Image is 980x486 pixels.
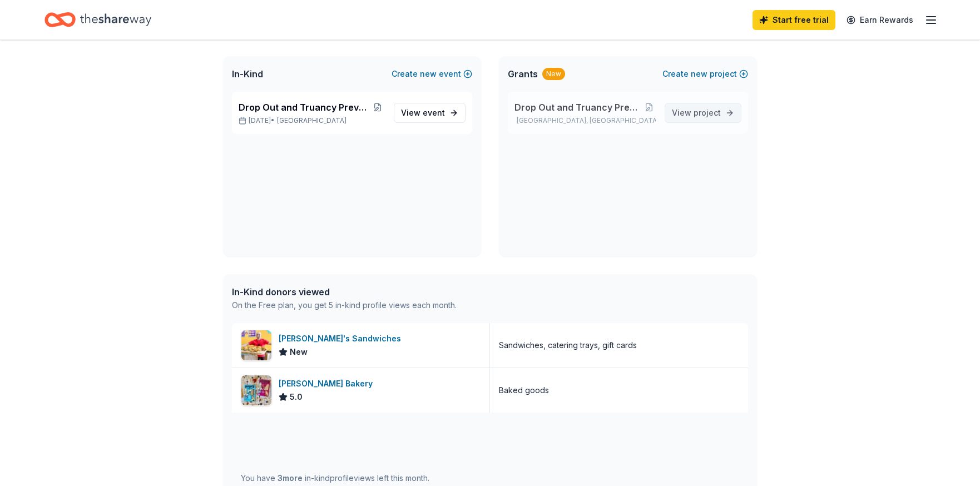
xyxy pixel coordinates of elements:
button: Createnewproject [662,67,748,81]
div: New [542,68,565,80]
a: Earn Rewards [840,10,920,30]
span: new [691,67,707,81]
div: On the Free plan, you get 5 in-kind profile views each month. [232,299,457,312]
span: event [423,108,445,117]
img: Image for Bobo's Bakery [241,375,271,405]
span: New [290,345,308,359]
span: 3 more [278,473,303,483]
div: [PERSON_NAME] Bakery [279,377,377,390]
button: Createnewevent [392,67,472,81]
span: View [672,106,721,120]
a: View event [394,103,466,123]
a: View project [665,103,741,123]
p: [GEOGRAPHIC_DATA], [GEOGRAPHIC_DATA] [514,116,656,125]
span: [GEOGRAPHIC_DATA] [277,116,347,125]
span: 5.0 [290,390,303,404]
div: [PERSON_NAME]'s Sandwiches [279,332,405,345]
span: In-Kind [232,67,263,81]
a: Home [44,7,151,33]
p: [DATE] • [239,116,385,125]
img: Image for Ike's Sandwiches [241,330,271,360]
span: Grants [508,67,538,81]
span: project [694,108,721,117]
span: new [420,67,437,81]
span: Drop Out and Truancy Prevention Programming [239,101,371,114]
span: Drop Out and Truancy Prevention Programming [514,101,642,114]
div: You have in-kind profile views left this month. [241,472,429,485]
div: In-Kind donors viewed [232,285,457,299]
div: Baked goods [499,384,549,397]
span: View [401,106,445,120]
a: Start free trial [753,10,835,30]
div: Sandwiches, catering trays, gift cards [499,339,637,352]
